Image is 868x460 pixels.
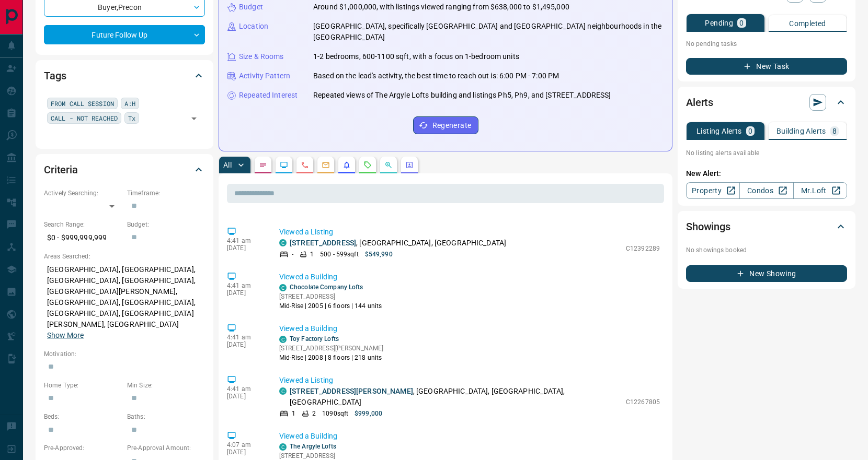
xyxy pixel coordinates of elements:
[227,237,264,244] p: 4:41 am
[51,98,114,109] span: FROM CALL SESSION
[290,238,506,249] p: , [GEOGRAPHIC_DATA], [GEOGRAPHIC_DATA]
[748,127,752,135] p: 0
[279,272,660,282] p: Viewed a Building
[44,412,122,421] p: Beds:
[128,113,135,123] span: Tx
[239,70,290,81] p: Activity Pattern
[365,250,393,259] p: $549,990
[227,244,264,252] p: [DATE]
[239,2,263,13] p: Budget
[686,36,847,52] p: No pending tasks
[322,161,330,169] svg: Emails
[187,111,201,126] button: Open
[44,25,205,44] div: Future Follow Up
[686,148,847,158] p: No listing alerts available
[223,161,232,169] p: All
[227,441,264,449] p: 4:07 am
[44,252,205,261] p: Areas Searched:
[259,161,267,169] svg: Notes
[793,182,847,199] a: Mr.Loft
[279,353,383,362] p: Mid-Rise | 2008 | 8 floors | 218 units
[124,98,135,109] span: A:H
[51,113,118,123] span: CALL - NOT REACHED
[279,239,287,246] div: condos.ca
[279,336,287,343] div: condos.ca
[279,344,383,353] p: [STREET_ADDRESS][PERSON_NAME]
[280,161,288,169] svg: Lead Browsing Activity
[320,250,358,259] p: 500 - 599 sqft
[626,397,660,407] p: C12267805
[44,63,205,88] div: Tags
[290,387,413,395] a: [STREET_ADDRESS][PERSON_NAME]
[686,214,847,239] div: Showings
[739,182,793,199] a: Condos
[789,20,826,27] p: Completed
[279,375,660,386] p: Viewed a Listing
[413,116,478,134] button: Regenerate
[44,261,205,344] p: [GEOGRAPHIC_DATA], [GEOGRAPHIC_DATA], [GEOGRAPHIC_DATA], [GEOGRAPHIC_DATA], [GEOGRAPHIC_DATA][PER...
[292,409,295,418] p: 1
[44,157,205,182] div: Criteria
[776,127,826,135] p: Building Alerts
[342,161,351,169] svg: Listing Alerts
[832,127,837,135] p: 8
[44,161,78,178] h2: Criteria
[705,19,733,27] p: Pending
[292,250,293,259] p: -
[127,220,205,229] p: Budget:
[355,409,382,418] p: $999,000
[290,284,363,291] a: Chocolate Company Lofts
[739,19,744,27] p: 0
[686,265,847,282] button: New Showing
[279,301,382,311] p: Mid-Rise | 2005 | 6 floors | 144 units
[686,58,847,75] button: New Task
[313,21,664,43] p: [GEOGRAPHIC_DATA], specifically [GEOGRAPHIC_DATA] and [GEOGRAPHIC_DATA] neighbourhoods in the [GE...
[279,323,660,334] p: Viewed a Building
[279,284,287,291] div: condos.ca
[279,431,660,442] p: Viewed a Building
[405,161,414,169] svg: Agent Actions
[686,90,847,115] div: Alerts
[44,229,122,246] p: $0 - $999,999,999
[47,330,84,341] button: Show More
[686,182,740,199] a: Property
[127,443,205,453] p: Pre-Approval Amount:
[626,244,660,253] p: C12392289
[44,349,205,359] p: Motivation:
[44,188,122,198] p: Actively Searching:
[227,385,264,393] p: 4:41 am
[239,51,284,62] p: Size & Rooms
[279,292,382,301] p: [STREET_ADDRESS]
[279,227,660,238] p: Viewed a Listing
[290,335,339,343] a: Toy Factory Lofts
[290,386,621,408] p: , [GEOGRAPHIC_DATA], [GEOGRAPHIC_DATA], [GEOGRAPHIC_DATA]
[313,70,559,81] p: Based on the lead's activity, the best time to reach out is: 6:00 PM - 7:00 PM
[227,449,264,456] p: [DATE]
[313,2,569,13] p: Around $1,000,000, with listings viewed ranging from $638,000 to $1,495,000
[290,443,336,450] a: The Argyle Lofts
[686,94,713,111] h2: Alerts
[227,289,264,297] p: [DATE]
[322,409,348,418] p: 1090 sqft
[279,387,287,395] div: condos.ca
[227,393,264,400] p: [DATE]
[239,90,298,101] p: Repeated Interest
[290,239,356,247] a: [STREET_ADDRESS]
[239,21,268,32] p: Location
[44,220,122,229] p: Search Range:
[363,161,372,169] svg: Requests
[310,250,314,259] p: 1
[279,443,287,451] div: condos.ca
[227,282,264,289] p: 4:41 am
[313,51,519,62] p: 1-2 bedrooms, 600-1100 sqft, with a focus on 1-bedroom units
[301,161,309,169] svg: Calls
[312,409,316,418] p: 2
[127,188,205,198] p: Timeframe:
[44,67,66,84] h2: Tags
[227,334,264,341] p: 4:41 am
[313,90,611,101] p: Repeated views of The Argyle Lofts building and listings Ph5, Ph9, and [STREET_ADDRESS]
[686,168,847,179] p: New Alert:
[696,127,742,135] p: Listing Alerts
[127,381,205,390] p: Min Size:
[686,245,847,255] p: No showings booked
